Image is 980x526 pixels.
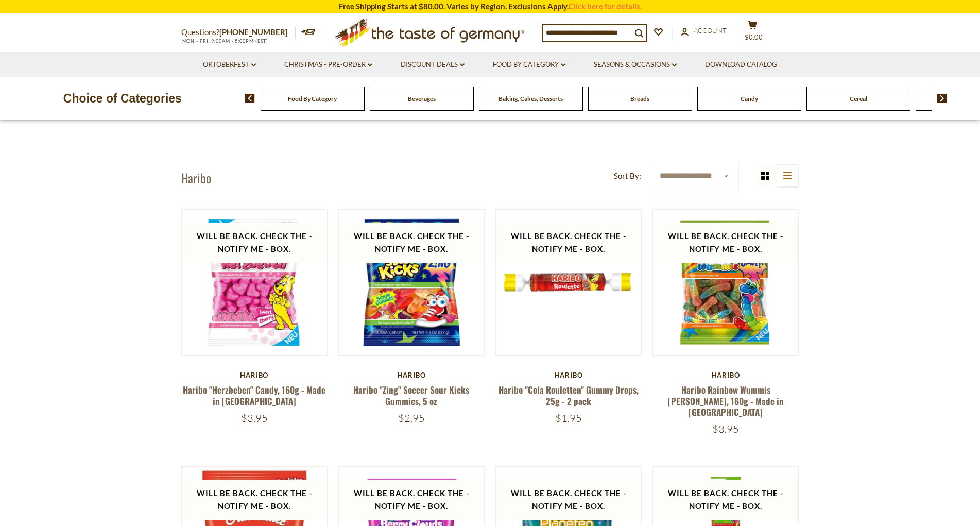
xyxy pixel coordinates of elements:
[493,59,565,71] a: Food By Category
[401,59,465,71] a: Discount Deals
[181,371,328,379] div: Haribo
[614,169,641,182] label: Sort By:
[182,210,328,355] img: Haribo
[495,371,642,379] div: Haribo
[652,371,799,379] div: Haribo
[630,95,649,103] a: Breads
[284,59,372,71] a: Christmas - PRE-ORDER
[408,95,436,103] a: Beverages
[850,95,867,103] a: Cereal
[203,59,256,71] a: Oktoberfest
[694,26,727,35] span: Account
[219,27,288,37] a: [PHONE_NUMBER]
[741,95,758,103] a: Candy
[937,94,947,103] img: next arrow
[339,210,485,355] img: Haribo
[183,383,325,407] a: Haribo "Herzbeben" Candy, 160g - Made in [GEOGRAPHIC_DATA]
[745,33,763,41] span: $0.00
[181,170,211,185] h1: Haribo
[338,371,485,379] div: Haribo
[245,94,255,103] img: previous arrow
[398,412,425,425] span: $2.95
[594,59,677,71] a: Seasons & Occasions
[705,59,777,71] a: Download Catalog
[498,383,639,407] a: Haribo "Cola Rouletten" Gummy Drops, 25g - 2 pack
[712,422,739,435] span: $3.95
[569,2,642,11] a: Click here for details.
[498,95,563,103] a: Baking, Cakes, Desserts
[653,210,799,355] img: Haribo
[496,210,642,355] img: Haribo
[555,412,582,425] span: $1.95
[737,20,768,46] button: $0.00
[288,95,337,103] a: Food By Category
[181,26,296,39] p: Questions?
[181,38,269,44] span: MON - FRI, 9:00AM - 5:00PM (EST)
[681,25,727,37] a: Account
[241,412,268,425] span: $3.95
[668,383,784,418] a: Haribo Rainbow Wummis [PERSON_NAME], 160g - Made in [GEOGRAPHIC_DATA]
[353,383,469,407] a: Haribo "Zing" Soccer Sour Kicks Gummies, 5 oz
